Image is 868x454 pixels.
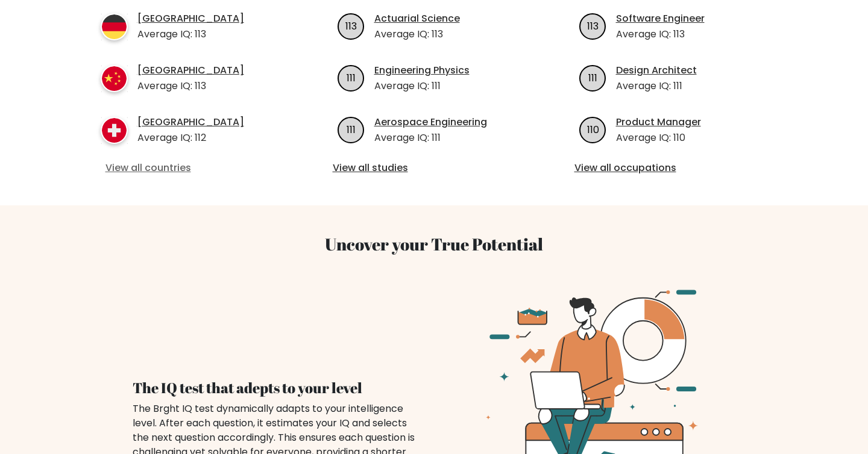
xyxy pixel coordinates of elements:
p: Average IQ: 111 [616,79,697,93]
a: [GEOGRAPHIC_DATA] [137,11,244,26]
text: 110 [587,122,599,136]
a: Software Engineer [616,11,705,26]
p: Average IQ: 113 [137,27,244,42]
p: Average IQ: 112 [137,131,244,145]
p: Average IQ: 111 [374,131,487,145]
p: Average IQ: 110 [616,131,701,145]
text: 113 [345,19,357,33]
a: [GEOGRAPHIC_DATA] [137,115,244,129]
a: Actuarial Science [374,11,460,26]
a: View all occupations [574,161,778,175]
a: View all studies [333,161,536,175]
h4: The IQ test that adepts to your level [133,379,420,397]
a: Engineering Physics [374,63,470,78]
text: 111 [588,70,597,84]
p: Average IQ: 111 [374,79,470,93]
a: [GEOGRAPHIC_DATA] [137,63,244,78]
p: Average IQ: 113 [374,27,460,42]
p: Average IQ: 113 [137,79,244,93]
text: 111 [347,70,356,84]
a: Product Manager [616,115,701,129]
text: 113 [587,19,599,33]
p: Average IQ: 113 [616,27,705,42]
a: Design Architect [616,63,697,78]
img: country [101,117,128,144]
a: View all countries [105,161,280,175]
h3: Uncover your True Potential [43,234,825,255]
img: country [101,65,128,92]
a: Aerospace Engineering [374,115,487,129]
img: country [101,13,128,40]
text: 111 [347,122,356,136]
